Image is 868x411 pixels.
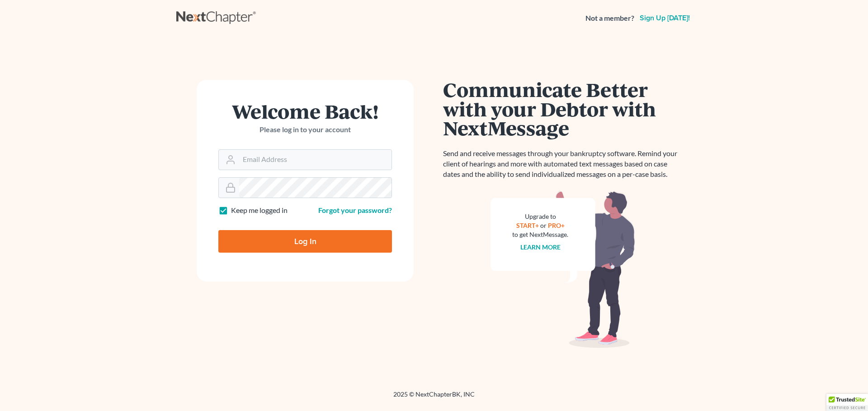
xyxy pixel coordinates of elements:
[218,102,392,121] h1: Welcome Back!
[638,14,692,22] a: Sign up [DATE]!
[516,222,539,229] a: START+
[520,243,561,251] a: Learn more
[239,150,392,170] input: Email Address
[318,206,392,214] a: Forgot your password?
[218,125,392,135] p: Please log in to your account
[176,390,692,406] div: 2025 © NextChapterBK, INC
[512,230,568,239] div: to get NextMessage.
[540,222,547,229] span: or
[231,205,288,216] label: Keep me logged in
[218,230,392,253] input: Log In
[443,148,683,180] p: Send and receive messages through your bankruptcy software. Remind your client of hearings and mo...
[548,222,565,229] a: PRO+
[491,190,635,348] img: nextmessage_bg-59042aed3d76b12b5cd301f8e5b87938c9018125f34e5fa2b7a6b67550977c72.svg
[826,394,868,411] div: TrustedSite Certified
[585,13,634,23] strong: Not a member?
[443,80,683,138] h1: Communicate Better with your Debtor with NextMessage
[512,212,568,221] div: Upgrade to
